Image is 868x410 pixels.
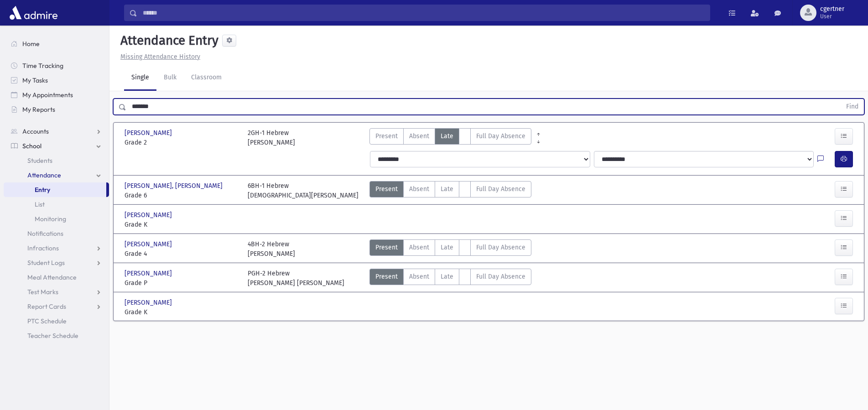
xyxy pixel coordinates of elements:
[248,269,344,288] div: PGH-2 Hebrew [PERSON_NAME] [PERSON_NAME]
[125,210,174,220] span: [PERSON_NAME]
[441,243,453,252] span: Late
[369,269,531,288] div: AttTypes
[35,200,45,208] span: List
[4,102,109,117] a: My Reports
[125,138,239,147] span: Grade 2
[375,243,398,252] span: Present
[476,243,525,252] span: Full Day Absence
[4,36,109,51] a: Home
[184,65,229,91] a: Classroom
[4,182,106,197] a: Entry
[22,105,55,114] span: My Reports
[125,191,239,200] span: Grade 6
[4,255,109,270] a: Student Logs
[125,249,239,259] span: Grade 4
[476,272,525,281] span: Full Day Absence
[124,65,156,91] a: Single
[4,270,109,285] a: Meal Attendance
[441,184,453,194] span: Late
[117,33,218,48] h5: Attendance Entry
[369,181,531,200] div: AttTypes
[4,139,109,153] a: School
[4,212,109,226] a: Monitoring
[22,91,73,99] span: My Appointments
[35,186,50,194] span: Entry
[409,131,429,141] span: Absent
[125,181,224,191] span: [PERSON_NAME], [PERSON_NAME]
[375,184,398,194] span: Present
[409,243,429,252] span: Absent
[4,314,109,328] a: PTC Schedule
[22,142,42,150] span: School
[4,197,109,212] a: List
[27,171,61,179] span: Attendance
[125,298,174,307] span: [PERSON_NAME]
[820,13,844,20] span: User
[35,215,66,223] span: Monitoring
[4,153,109,168] a: Students
[125,220,239,229] span: Grade K
[125,128,174,138] span: [PERSON_NAME]
[22,76,48,84] span: My Tasks
[409,184,429,194] span: Absent
[476,184,525,194] span: Full Day Absence
[7,4,60,22] img: AdmirePro
[4,88,109,102] a: My Appointments
[476,131,525,141] span: Full Day Absence
[27,273,77,281] span: Meal Attendance
[4,73,109,88] a: My Tasks
[120,53,200,61] u: Missing Attendance History
[22,40,40,48] span: Home
[409,272,429,281] span: Absent
[248,181,359,200] div: 6BH-1 Hebrew [DEMOGRAPHIC_DATA][PERSON_NAME]
[27,317,67,325] span: PTC Schedule
[125,239,174,249] span: [PERSON_NAME]
[27,244,59,252] span: Infractions
[22,62,63,70] span: Time Tracking
[27,288,58,296] span: Test Marks
[22,127,49,135] span: Accounts
[137,5,710,21] input: Search
[156,65,184,91] a: Bulk
[27,332,78,340] span: Teacher Schedule
[375,131,398,141] span: Present
[125,307,239,317] span: Grade K
[4,285,109,299] a: Test Marks
[4,299,109,314] a: Report Cards
[248,239,295,259] div: 4BH-2 Hebrew [PERSON_NAME]
[369,239,531,259] div: AttTypes
[820,5,844,13] span: cgertner
[125,269,174,278] span: [PERSON_NAME]
[27,156,52,165] span: Students
[4,168,109,182] a: Attendance
[441,272,453,281] span: Late
[248,128,295,147] div: 2GH-1 Hebrew [PERSON_NAME]
[27,259,65,267] span: Student Logs
[4,328,109,343] a: Teacher Schedule
[841,99,864,114] button: Find
[441,131,453,141] span: Late
[117,53,200,61] a: Missing Attendance History
[4,58,109,73] a: Time Tracking
[27,229,63,238] span: Notifications
[27,302,66,311] span: Report Cards
[4,124,109,139] a: Accounts
[375,272,398,281] span: Present
[125,278,239,288] span: Grade P
[4,241,109,255] a: Infractions
[4,226,109,241] a: Notifications
[369,128,531,147] div: AttTypes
